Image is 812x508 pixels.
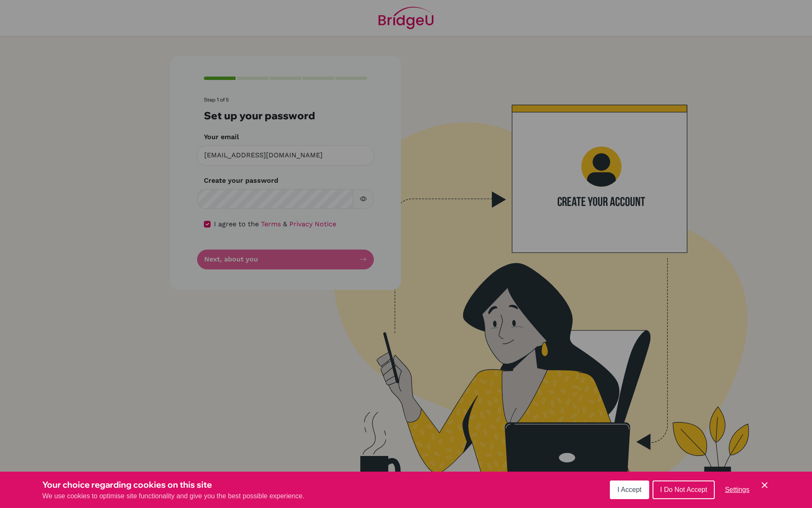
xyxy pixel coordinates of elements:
button: I Accept [610,481,649,499]
span: I Do Not Accept [660,486,707,493]
span: Settings [725,486,749,493]
p: We use cookies to optimise site functionality and give you the best possible experience. [42,491,304,501]
button: Save and close [760,480,770,490]
span: I Accept [617,486,642,493]
button: Settings [718,481,756,498]
h3: Your choice regarding cookies on this site [42,478,304,491]
button: I Do Not Accept [653,481,715,499]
